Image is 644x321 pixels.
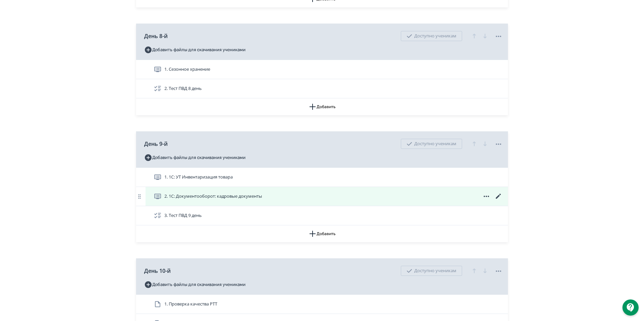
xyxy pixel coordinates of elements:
span: 3. Тест ПВД 9 день [164,212,202,219]
span: 1. Сезонное хранение [164,66,210,73]
span: 1. 1С: УТ Инвентаризация товара [164,174,233,181]
span: 2. Тест ПВД 8 день [164,85,202,92]
span: 1. Проверка качества РТТ [164,301,217,308]
button: Добавить файлы для скачивания учениками [144,152,246,163]
div: 1. 1С: УТ Инвентаризация товара [136,168,508,187]
div: Доступно ученикам [401,266,462,276]
div: 1. Проверка качества РТТ [136,295,508,314]
button: Добавить файлы для скачивания учениками [144,44,246,55]
button: Добавить [136,225,508,242]
button: Добавить файлы для скачивания учениками [144,279,246,290]
span: 2. 1С: Документооборот: кадровые документы [164,193,262,200]
div: 3. Тест ПВД 9 день [136,206,508,225]
div: 2. Тест ПВД 8 день [136,79,508,98]
button: Добавить [136,98,508,115]
span: День 8-й [144,32,168,40]
div: 1. Сезонное хранение [136,60,508,79]
div: Доступно ученикам [401,139,462,149]
div: 2. 1С: Документооборот: кадровые документы [136,187,508,206]
div: Доступно ученикам [401,31,462,41]
span: День 9-й [144,140,168,148]
span: День 10-й [144,267,171,275]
